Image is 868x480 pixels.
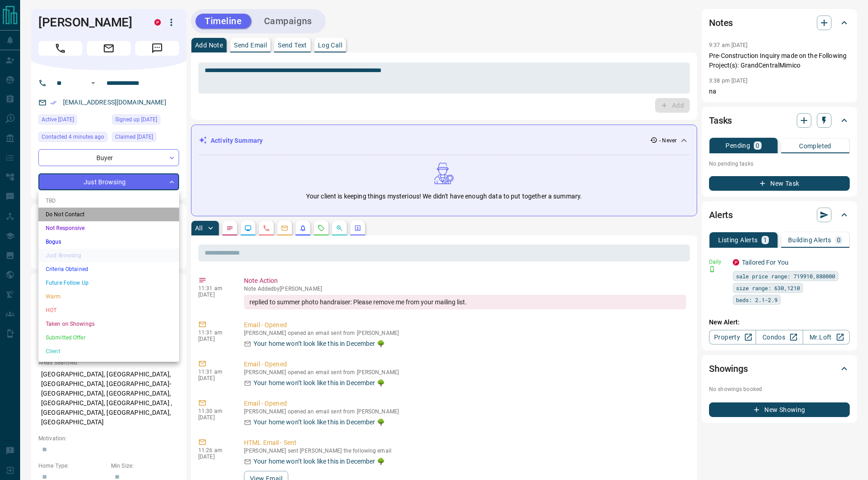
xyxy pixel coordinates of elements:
li: Bogus [38,235,179,249]
li: Taken on Showings [38,317,179,331]
li: Future Follow Up [38,276,179,290]
li: Client [38,344,179,358]
li: Criteria Obtained [38,262,179,276]
li: Not Responsive [38,221,179,235]
li: Do Not Contact [38,208,179,221]
li: HOT [38,303,179,317]
li: Submitted Offer [38,331,179,344]
li: TBD [38,194,179,208]
li: Warm [38,290,179,303]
